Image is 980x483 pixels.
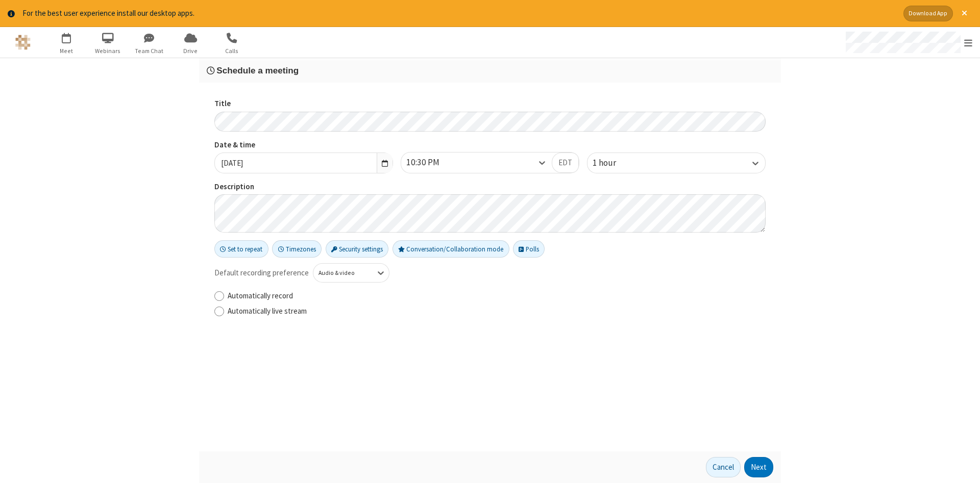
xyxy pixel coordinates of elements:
label: Title [214,98,766,110]
button: EDT [552,152,579,173]
button: Timezones [272,240,322,258]
span: Drive [171,46,210,56]
div: For the best user experience install our desktop apps. [22,8,896,19]
button: Security settings [326,240,389,258]
button: Conversation/Collaboration mode [393,240,509,258]
button: Download App [903,6,953,21]
span: Schedule a meeting [216,65,299,75]
span: Webinars [89,46,127,56]
label: Date & time [214,139,393,151]
button: Cancel [706,457,741,477]
div: 1 hour [593,157,633,170]
button: Close alert [957,6,972,21]
span: Calls [213,46,251,56]
label: Automatically live stream [228,306,766,317]
div: Audio & video [318,269,367,278]
label: Description [214,181,766,193]
span: Default recording preference [214,267,309,279]
button: Next [744,457,773,477]
button: Logo [4,27,42,58]
img: QA Selenium DO NOT DELETE OR CHANGE [15,35,31,50]
label: Automatically record [228,290,766,302]
button: Polls [513,240,545,258]
button: Set to repeat [214,240,268,258]
span: Meet [47,46,86,56]
span: Team Chat [130,46,168,56]
div: 10:30 PM [406,156,457,169]
div: Open menu [836,27,980,58]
